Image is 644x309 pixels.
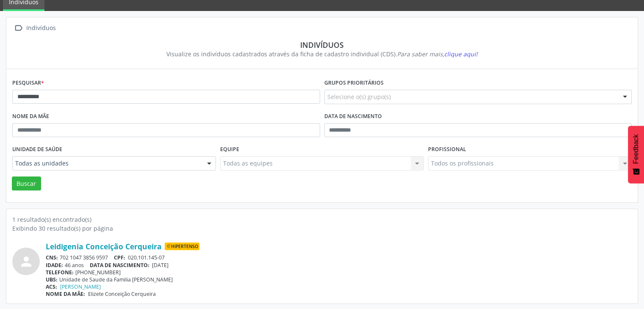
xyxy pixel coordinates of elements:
[114,254,125,261] span: CPF:
[90,262,149,269] span: DATA DE NASCIMENTO:
[18,50,626,58] div: Visualize os indivíduos cadastrados através da ficha de cadastro individual (CDS).
[46,254,632,261] div: 702 1047 3856 9597
[46,290,85,298] span: NOME DA MÃE:
[19,254,34,269] i: person
[324,110,382,123] label: Data de nascimento
[632,134,640,164] span: Feedback
[46,276,632,283] div: Unidade de Saude da Familia [PERSON_NAME]
[25,22,57,34] div: Indivíduos
[628,126,644,183] button: Feedback - Mostrar pesquisa
[152,262,169,269] span: [DATE]
[12,110,49,123] label: Nome da mãe
[128,254,165,261] span: 020.101.145-07
[12,177,41,191] button: Buscar
[444,50,478,58] span: clique aqui!
[88,290,156,298] span: Elizete Conceição Cerqueira
[428,143,466,156] label: Profissional
[18,40,626,50] div: Indivíduos
[46,283,57,290] span: ACS:
[46,242,162,251] a: Leidigenia Conceição Cerqueira
[397,50,478,58] i: Para saber mais,
[12,224,632,233] div: Exibindo 30 resultado(s) por página
[60,283,101,290] a: [PERSON_NAME]
[12,77,44,90] label: Pesquisar
[327,92,391,101] span: Selecione o(s) grupo(s)
[46,269,74,276] span: TELEFONE:
[12,22,25,34] i: 
[324,77,384,90] label: Grupos prioritários
[12,143,62,156] label: Unidade de saúde
[12,215,632,224] div: 1 resultado(s) encontrado(s)
[46,269,632,276] div: [PHONE_NUMBER]
[46,254,58,261] span: CNS:
[12,22,57,34] a:  Indivíduos
[46,262,63,269] span: IDADE:
[165,243,199,250] span: Hipertenso
[46,262,632,269] div: 46 anos
[15,159,199,168] span: Todas as unidades
[220,143,239,156] label: Equipe
[46,276,58,283] span: UBS:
